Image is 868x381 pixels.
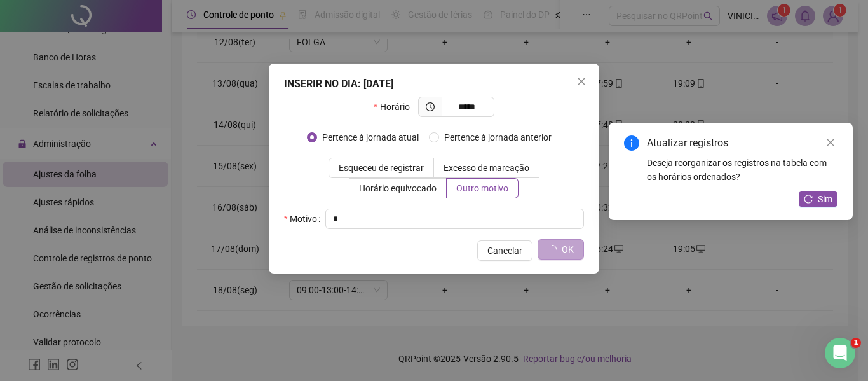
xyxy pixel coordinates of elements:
button: Sim [799,191,837,207]
span: close [826,138,835,147]
a: Close [824,135,837,149]
span: info-circle [624,135,639,151]
div: Atualizar registros [647,135,837,151]
span: Sim [818,192,832,206]
span: reload [804,195,813,204]
div: Deseja reorganizar os registros na tabela com os horários ordenados? [647,156,837,184]
label: Motivo [284,209,325,229]
iframe: Intercom live chat [825,338,855,368]
span: 1 [851,338,861,348]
